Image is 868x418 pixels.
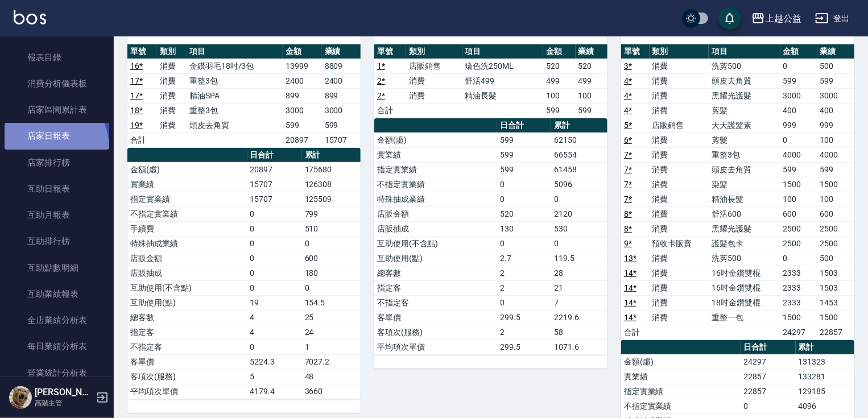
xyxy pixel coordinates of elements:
th: 業績 [322,44,361,59]
td: 頭皮去角質 [187,118,283,133]
a: 營業統計分析表 [5,360,109,386]
td: 20897 [247,162,302,177]
th: 日合計 [247,148,302,163]
td: 22857 [741,384,796,399]
td: 2500 [780,221,817,236]
button: save [718,7,741,30]
a: 店家日報表 [5,123,109,149]
td: 0 [497,177,551,192]
td: 0 [247,266,302,280]
td: 消費 [650,133,709,147]
td: 24 [302,325,361,340]
td: 0 [497,236,551,251]
table: a dense table [621,44,854,340]
td: 58 [551,325,607,340]
td: 15707 [247,177,302,192]
td: 13999 [283,59,321,73]
td: 520 [543,59,575,73]
td: 洗剪500 [709,251,780,266]
td: 精油長髮 [462,88,543,103]
td: 2400 [283,73,321,88]
td: 119.5 [551,251,607,266]
a: 互助日報表 [5,176,109,202]
td: 7 [551,295,607,310]
td: 131323 [796,354,854,369]
td: 不指定實業績 [621,399,741,413]
td: 100 [780,192,817,206]
td: 消費 [650,280,709,295]
td: 0 [247,236,302,251]
td: 100 [543,88,575,103]
td: 消費 [406,88,462,103]
td: 頭皮去角質 [709,73,780,88]
td: 599 [817,73,854,88]
td: 2500 [780,236,817,251]
td: 不指定實業績 [374,177,497,192]
td: 599 [497,162,551,177]
td: 消費 [650,88,709,103]
td: 599 [322,118,361,133]
td: 0 [780,59,817,73]
td: 0 [247,221,302,236]
td: 不指定客 [374,295,497,310]
td: 22857 [741,369,796,384]
td: 0 [302,236,361,251]
td: 1503 [817,280,854,295]
td: 消費 [650,221,709,236]
td: 消費 [650,162,709,177]
td: 180 [302,266,361,280]
td: 0 [551,236,607,251]
td: 不指定客 [127,340,247,354]
td: 1071.6 [551,340,607,354]
td: 2333 [780,280,817,295]
th: 類別 [157,44,187,59]
a: 互助業績報表 [5,281,109,307]
th: 類別 [650,44,709,59]
td: 消費 [650,73,709,88]
td: 2400 [322,73,361,88]
td: 126308 [302,177,361,192]
td: 消費 [650,295,709,310]
th: 類別 [406,44,462,59]
td: 預收卡販賣 [650,236,709,251]
td: 店販金額 [127,251,247,266]
h5: [PERSON_NAME] [35,387,93,398]
td: 28 [551,266,607,280]
th: 金額 [780,44,817,59]
p: 高階主管 [35,398,93,408]
td: 精油SPA [187,88,283,103]
td: 指定實業績 [127,192,247,206]
td: 重整一包 [709,310,780,325]
td: 18吋金鑽雙棍 [709,295,780,310]
td: 129185 [796,384,854,399]
td: 4179.4 [247,384,302,399]
td: 21 [551,280,607,295]
td: 499 [576,73,608,88]
td: 133281 [796,369,854,384]
table: a dense table [127,44,361,148]
td: 3000 [283,103,321,118]
a: 店家排行榜 [5,150,109,176]
td: 消費 [650,192,709,206]
td: 299.5 [497,340,551,354]
td: 24297 [780,325,817,340]
td: 400 [817,103,854,118]
td: 62150 [551,133,607,147]
td: 特殊抽成業績 [374,192,497,206]
th: 累計 [302,148,361,163]
td: 16吋金鑽雙棍 [709,280,780,295]
td: 599 [780,162,817,177]
td: 500 [817,59,854,73]
td: 消費 [157,73,187,88]
td: 店販金額 [374,206,497,221]
td: 2500 [817,236,854,251]
td: 175680 [302,162,361,177]
a: 消費分析儀表板 [5,71,109,97]
td: 1500 [780,177,817,192]
td: 599 [576,103,608,118]
td: 4000 [817,147,854,162]
td: 實業績 [127,177,247,192]
td: 消費 [157,88,187,103]
th: 累計 [551,118,607,133]
td: 客單價 [127,354,247,369]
